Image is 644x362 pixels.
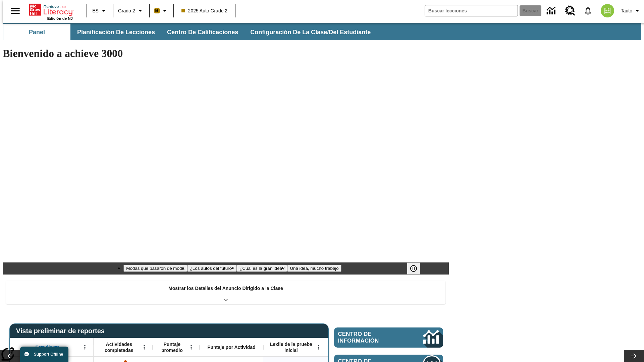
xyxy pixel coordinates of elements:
span: Grado 2 [118,7,135,14]
span: Planificación de lecciones [77,28,155,36]
input: Buscar campo [425,5,518,16]
span: Support Offline [34,352,63,357]
span: Panel [29,28,45,36]
button: Boost El color de la clase es anaranjado claro. Cambiar el color de la clase. [152,5,171,17]
span: Edición de NJ [47,16,73,20]
button: Perfil/Configuración [618,5,644,17]
h1: Bienvenido a achieve 3000 [3,47,449,60]
a: Notificaciones [579,2,597,19]
button: Lenguaje: ES, Selecciona un idioma [89,5,111,17]
div: Mostrar los Detalles del Anuncio Dirigido a la Clase [6,281,445,304]
button: Pausar [407,262,420,275]
div: Subbarra de navegación [3,24,377,40]
button: Panel [3,24,70,40]
button: Abrir menú [139,342,149,352]
span: 2025 Auto Grade 2 [181,7,228,14]
button: Centro de calificaciones [162,24,244,40]
span: ES [92,7,99,14]
button: Abrir menú [186,342,196,352]
span: Puntaje por Actividad [207,344,255,350]
div: Pausar [407,262,427,275]
span: Estudiante [36,344,60,350]
span: Configuración de la clase/del estudiante [250,28,371,36]
p: Mostrar los Detalles del Anuncio Dirigido a la Clase [168,285,283,292]
span: Centro de calificaciones [167,28,238,36]
div: Portada [29,2,73,20]
span: Centro de información [338,331,401,344]
button: Diapositiva 4 Una idea, mucho trabajo [287,265,341,272]
button: Planificación de lecciones [72,24,160,40]
body: Máximo 600 caracteres Presiona Escape para desactivar la barra de herramientas Presiona Alt + F10... [3,5,98,11]
button: Configuración de la clase/del estudiante [245,24,376,40]
button: Carrusel de lecciones, seguir [624,350,644,362]
span: Vista preliminar de reportes [16,327,108,335]
button: Abrir menú [314,342,324,352]
span: Puntaje promedio [156,341,188,353]
a: Centro de información [334,327,443,348]
a: Centro de recursos, Se abrirá en una pestaña nueva. [561,2,579,20]
button: Diapositiva 2 ¿Los autos del futuro? [187,265,237,272]
button: Support Offline [20,347,68,362]
button: Escoja un nuevo avatar [597,2,618,19]
span: Lexile de la prueba inicial [267,341,316,353]
a: Portada [29,3,73,16]
span: B [155,6,159,15]
button: Grado: Grado 2, Elige un grado [115,5,147,17]
span: Tauto [621,7,632,14]
button: Abrir el menú lateral [5,1,25,21]
button: Abrir menú [80,342,90,352]
img: avatar image [601,4,614,17]
a: Centro de información [543,2,561,20]
button: Diapositiva 3 ¿Cuál es la gran idea? [237,265,287,272]
button: Diapositiva 1 Modas que pasaron de moda [123,265,187,272]
span: Actividades completadas [97,341,141,353]
div: Subbarra de navegación [3,23,641,40]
